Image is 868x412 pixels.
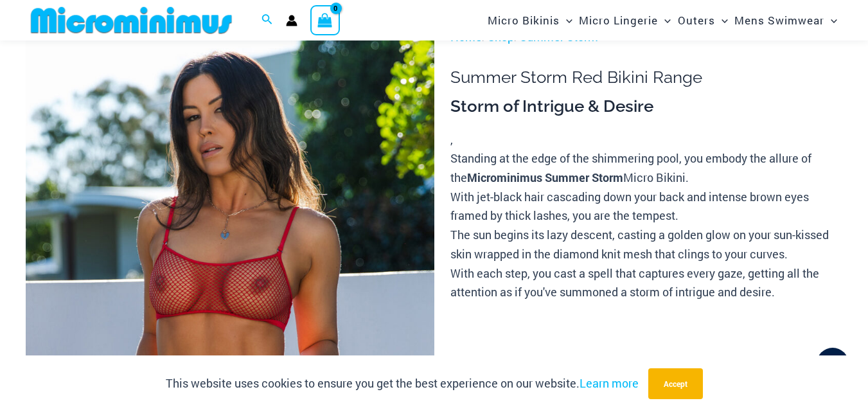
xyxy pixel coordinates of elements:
a: Micro BikinisMenu ToggleMenu Toggle [484,4,576,37]
a: View Shopping Cart, empty [310,5,340,35]
p: Standing at the edge of the shimmering pool, you embody the allure of the Micro Bikini. With jet-... [450,149,842,302]
nav: Site Navigation [483,2,842,39]
a: Search icon link [261,12,273,29]
button: Accept [648,368,703,399]
span: Outers [678,4,715,37]
span: Menu Toggle [715,4,728,37]
span: Menu Toggle [560,4,572,37]
b: Microminimus Summer Storm [467,170,623,185]
span: Micro Bikinis [488,4,560,37]
span: Menu Toggle [658,4,671,37]
h1: Summer Storm Red Bikini Range [450,67,842,87]
span: Menu Toggle [824,4,837,37]
span: Micro Lingerie [579,4,658,37]
a: Account icon link [286,15,297,26]
a: Micro LingerieMenu ToggleMenu Toggle [576,4,674,37]
div: , [450,96,842,302]
a: Mens SwimwearMenu ToggleMenu Toggle [731,4,840,37]
p: This website uses cookies to ensure you get the best experience on our website. [166,374,639,393]
h3: Storm of Intrigue & Desire [450,96,842,118]
a: Learn more [580,375,639,391]
a: OutersMenu ToggleMenu Toggle [675,4,731,37]
span: Mens Swimwear [734,4,824,37]
img: MM SHOP LOGO FLAT [26,6,237,35]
